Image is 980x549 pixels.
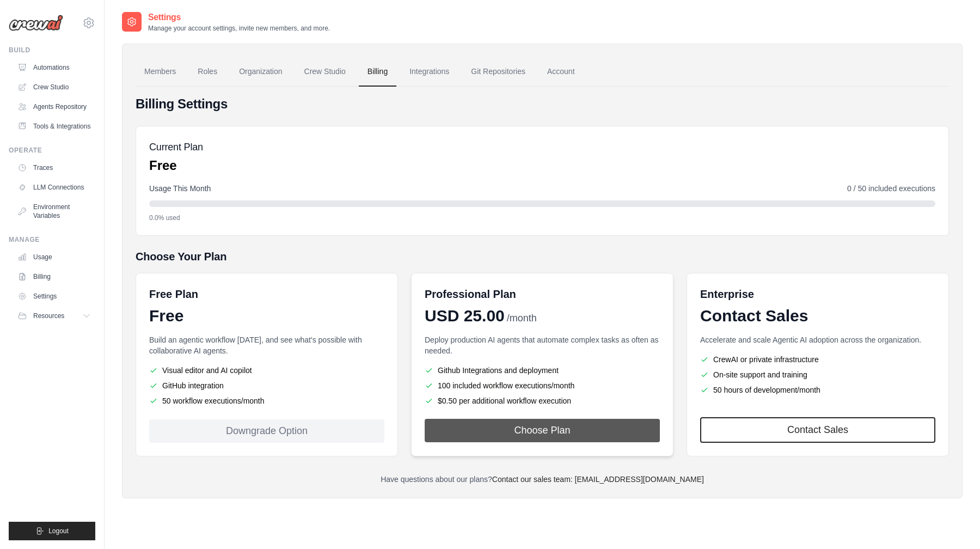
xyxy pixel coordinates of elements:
[700,286,935,302] h6: Enterprise
[9,15,63,31] img: Logo
[13,268,95,285] a: Billing
[136,57,185,87] a: Members
[149,286,198,302] h6: Free Plan
[425,306,505,326] span: USD 25.00
[700,369,935,380] li: On-site support and training
[462,57,534,87] a: Git Repositories
[149,365,384,376] li: Visual editor and AI copilot
[136,249,949,264] h5: Choose Your Plan
[149,213,180,222] span: 0.0% used
[700,334,935,345] p: Accelerate and scale Agentic AI adoption across the organization.
[700,306,935,326] div: Contact Sales
[33,312,64,320] span: Resources
[847,183,935,194] span: 0 / 50 included executions
[13,198,95,224] a: Environment Variables
[189,57,226,87] a: Roles
[700,354,935,365] li: CrewAI or private infrastructure
[700,417,935,443] a: Contact Sales
[149,380,384,391] li: GitHub integration
[149,419,384,443] div: Downgrade Option
[136,95,949,113] h4: Billing Settings
[425,419,660,442] button: Choose Plan
[149,395,384,406] li: 50 workflow executions/month
[149,157,203,174] p: Free
[13,159,95,176] a: Traces
[9,522,95,540] button: Logout
[149,139,203,155] h5: Current Plan
[359,57,396,87] a: Billing
[13,288,95,305] a: Settings
[48,527,69,535] span: Logout
[425,334,660,356] p: Deploy production AI agents that automate complex tasks as often as needed.
[13,78,95,96] a: Crew Studio
[148,24,330,33] p: Manage your account settings, invite new members, and more.
[13,118,95,135] a: Tools & Integrations
[149,334,384,356] p: Build an agentic workflow [DATE], and see what's possible with collaborative AI agents.
[700,385,935,395] li: 50 hours of development/month
[149,183,211,194] span: Usage This Month
[538,57,584,87] a: Account
[425,286,516,302] h6: Professional Plan
[13,98,95,115] a: Agents Repository
[425,395,660,406] li: $0.50 per additional workflow execution
[13,179,95,196] a: LLM Connections
[296,57,354,87] a: Crew Studio
[230,57,291,87] a: Organization
[425,380,660,391] li: 100 included workflow executions/month
[136,474,949,485] p: Have questions about our plans?
[148,11,330,24] h2: Settings
[13,59,95,76] a: Automations
[13,248,95,266] a: Usage
[9,235,95,244] div: Manage
[507,311,537,326] span: /month
[425,365,660,376] li: Github Integrations and deployment
[149,306,384,326] div: Free
[13,307,95,325] button: Resources
[492,475,704,484] a: Contact our sales team: [EMAIL_ADDRESS][DOMAIN_NAME]
[9,146,95,155] div: Operate
[401,57,458,87] a: Integrations
[9,46,95,54] div: Build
